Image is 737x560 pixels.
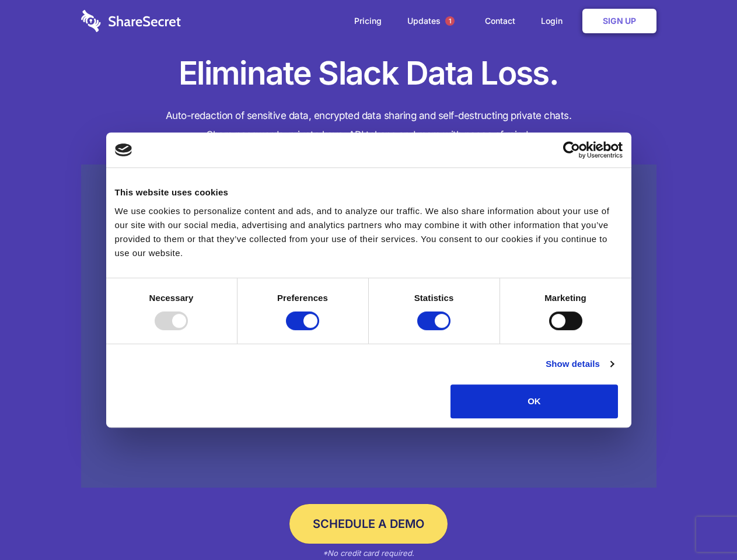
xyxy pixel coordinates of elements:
a: Usercentrics Cookiebot - opens in a new window [521,141,623,159]
a: Wistia video thumbnail [81,164,656,488]
button: OK [450,384,618,418]
h4: Auto-redaction of sensitive data, encrypted data sharing and self-destructing private chats. Shar... [81,106,656,145]
a: Sign Up [582,9,656,33]
strong: Marketing [544,293,586,303]
strong: Necessary [149,293,194,303]
div: This website uses cookies [115,185,623,199]
a: Contact [473,3,527,39]
span: 1 [445,16,455,26]
em: *No credit card required. [323,548,414,558]
strong: Preferences [277,293,328,303]
a: Login [529,3,580,39]
div: We use cookies to personalize content and ads, and to analyze our traffic. We also share informat... [115,204,623,260]
strong: Statistics [414,293,454,303]
img: logo-wordmark-white-trans-d4663122ce5f474addd5e946df7df03e33cb6a1c49d2221995e7729f52c070b2.svg [81,10,181,32]
a: Schedule a Demo [289,504,448,544]
img: logo [115,143,132,156]
a: Show details [546,357,613,371]
h1: Eliminate Slack Data Loss. [81,52,656,94]
a: Pricing [343,3,393,39]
